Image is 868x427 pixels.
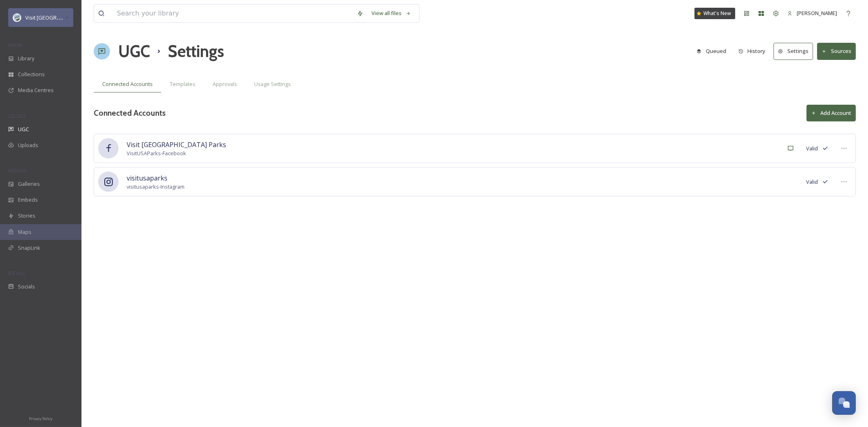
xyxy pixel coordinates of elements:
[806,105,856,121] button: Add Account
[783,5,841,21] a: [PERSON_NAME]
[367,5,415,21] a: View all files
[18,86,54,94] span: Media Centres
[18,244,40,252] span: SnapLink
[8,167,27,174] span: WIDGETS
[806,145,818,152] span: Valid
[692,43,734,59] a: Queued
[734,43,770,59] button: History
[692,43,730,59] button: Queued
[127,150,226,157] span: VisitUSAParks - Facebook
[806,178,818,186] span: Valid
[168,39,224,64] h1: Settings
[18,212,35,220] span: Stories
[18,196,38,204] span: Embeds
[8,42,22,48] span: MEDIA
[18,70,45,78] span: Collections
[18,283,35,291] span: Socials
[127,140,226,150] span: Visit [GEOGRAPHIC_DATA] Parks
[832,391,856,415] button: Open Chat
[29,416,53,421] span: Privacy Policy
[694,8,735,19] a: What's New
[254,80,291,88] span: Usage Settings
[113,4,353,22] input: Search your library
[170,80,196,88] span: Templates
[213,80,237,88] span: Approvals
[13,13,21,22] img: download.png
[18,55,34,62] span: Library
[18,180,40,188] span: Galleries
[18,141,38,149] span: Uploads
[8,113,26,119] span: COLLECT
[25,13,103,21] span: Visit [GEOGRAPHIC_DATA] Parks
[774,43,817,59] a: Settings
[127,173,185,183] span: visitusaparks
[817,43,856,59] button: Sources
[8,270,24,276] span: SOCIALS
[29,413,53,423] a: Privacy Policy
[102,80,153,88] span: Connected Accounts
[774,43,813,59] button: Settings
[734,43,774,59] a: History
[127,183,185,191] span: visitusaparks - Instagram
[797,9,837,17] span: [PERSON_NAME]
[18,125,29,133] span: UGC
[94,107,166,119] h3: Connected Accounts
[118,39,150,64] a: UGC
[18,228,31,236] span: Maps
